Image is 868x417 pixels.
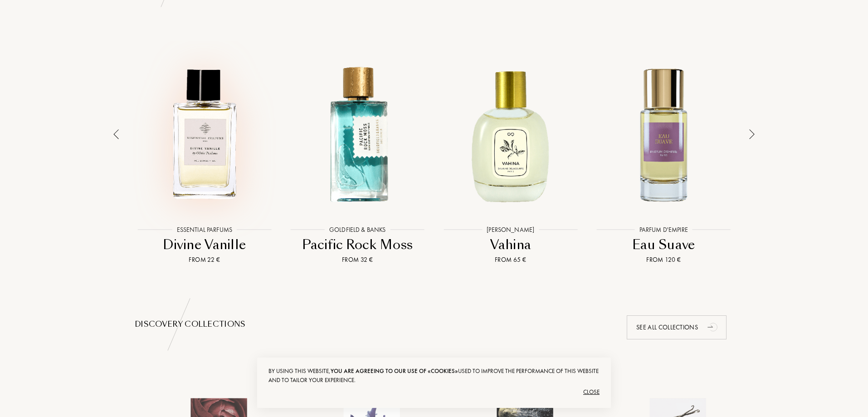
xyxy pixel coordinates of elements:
[113,129,119,139] img: arrow_thin_left.png
[268,385,600,399] div: Close
[635,225,692,235] div: Parfum d'Empire
[434,41,587,265] a: Vahina Sylvaine Delacourte[PERSON_NAME]VahinaFrom 65 €
[283,236,432,254] div: Pacific Rock Moss
[283,255,432,265] div: From 32 €
[436,255,585,265] div: From 65 €
[172,225,237,235] div: Essential Parfums
[325,225,390,235] div: Goldfield & Banks
[482,225,539,235] div: [PERSON_NAME]
[130,236,279,254] div: Divine Vanille
[704,318,722,336] div: animation
[135,319,733,330] div: Discovery collections
[590,236,738,254] div: Eau Suave
[590,255,738,265] div: From 120 €
[587,41,741,265] a: Eau Suave Parfum d'EmpireParfum d'EmpireEau SuaveFrom 120 €
[281,41,434,265] a: Pacific Rock Moss Goldfield & BanksGoldfield & BanksPacific Rock MossFrom 32 €
[130,255,279,265] div: From 22 €
[331,367,458,375] span: you are agreeing to our use of «cookies»
[627,315,727,339] div: See all collections
[620,315,733,339] a: See all collectionsanimation
[268,367,600,385] div: By using this website, used to improve the performance of this website and to tailor your experie...
[436,236,585,254] div: Vahina
[749,129,755,139] img: arrow_thin.png
[128,41,281,265] a: Divine Vanille Essential ParfumsEssential ParfumsDivine VanilleFrom 22 €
